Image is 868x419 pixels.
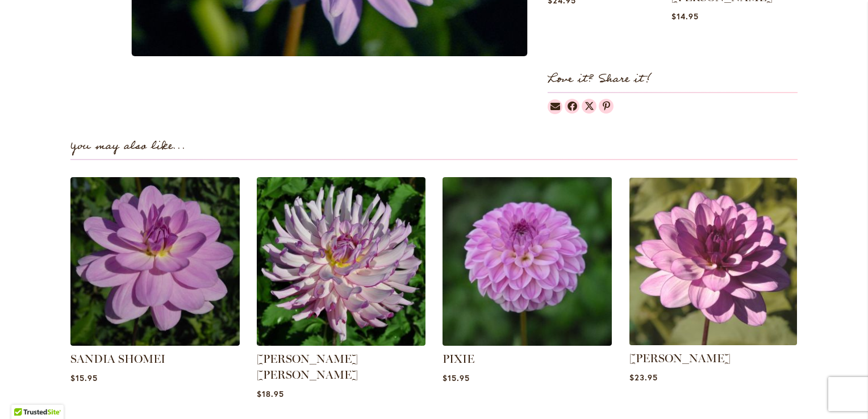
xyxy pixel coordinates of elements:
span: $15.95 [443,372,470,383]
span: $18.95 [257,388,284,399]
a: SANDIA SHOMEI [70,352,165,366]
img: LAUREN MICHELE [625,173,801,349]
a: PIXIE [443,352,474,366]
iframe: Launch Accessibility Center [9,379,40,410]
span: $15.95 [70,372,98,383]
span: $14.95 [671,11,699,22]
a: Dahlias on Twitter [582,99,596,114]
strong: Love it? Share it! [548,70,652,89]
a: SANDIA SHOMEI [70,337,240,348]
a: Dahlias on Pinterest [599,99,614,114]
img: PIXIE [443,177,612,346]
a: LAUREN MICHELE [629,337,798,347]
img: LEILA SAVANNA ROSE [257,177,426,346]
strong: You may also like... [70,137,186,156]
a: LEILA SAVANNA ROSE [257,337,426,348]
a: PIXIE [443,337,612,348]
a: [PERSON_NAME] [PERSON_NAME] [257,352,358,382]
a: Dahlias on Facebook [565,99,579,114]
img: SANDIA SHOMEI [70,177,240,346]
span: $23.95 [629,372,658,383]
a: [PERSON_NAME] [629,351,731,365]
